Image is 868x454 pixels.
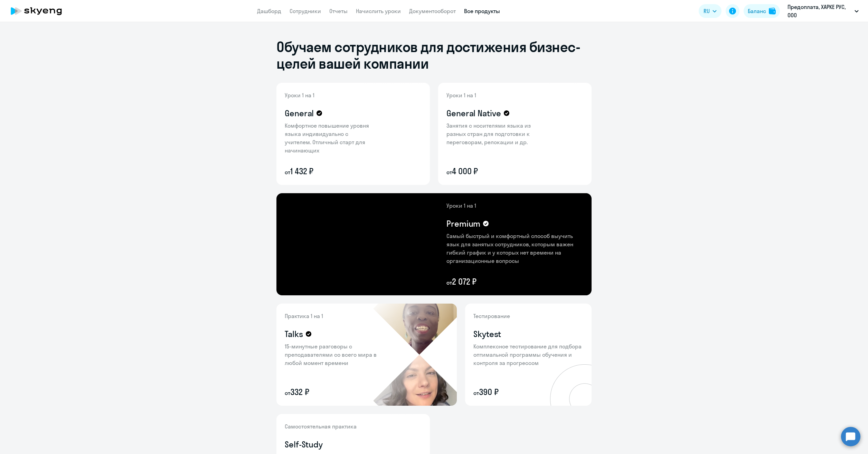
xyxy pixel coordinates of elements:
[350,193,592,295] img: premium-content-bg.png
[285,422,375,431] p: Самостоятельная практика
[285,91,375,99] p: Уроки 1 на 1
[276,39,592,72] h1: Обучаем сотрудников для достижения бизнес-целей вашей компании
[446,121,536,146] p: Занятия с носителями языка из разных стран для подготовки к переговорам, релокации и др.
[276,83,380,185] img: general-content-bg.png
[446,279,452,286] small: от
[285,312,381,320] p: Практика 1 на 1
[446,218,480,229] h4: Premium
[748,7,766,15] div: Баланс
[285,389,290,396] small: от
[285,386,381,397] p: 332 ₽
[446,108,501,119] h4: General Native
[285,121,375,155] p: Комфортное повышение уровня языка индивидуально с учителем. Отличный старт для начинающих
[473,389,479,396] small: от
[438,83,547,185] img: general-native-content-bg.png
[373,304,457,406] img: talks-bg.png
[787,3,852,19] p: Предоплата, ХАРКЕ РУС, ООО
[446,232,583,265] p: Самый быстрый и комфортный способ выучить язык для занятых сотрудников, которым важен гибкий граф...
[464,8,500,14] a: Все продукты
[257,8,281,14] a: Дашборд
[285,108,314,119] h4: General
[285,328,303,339] h4: Talks
[356,8,401,14] a: Начислить уроки
[285,166,375,177] p: 1 432 ₽
[704,7,710,15] span: RU
[446,201,583,210] p: Уроки 1 на 1
[290,8,321,14] a: Сотрудники
[285,169,290,176] small: от
[699,4,721,18] button: RU
[409,8,456,14] a: Документооборот
[446,276,583,287] p: 2 072 ₽
[285,439,323,450] h4: Self-Study
[285,342,381,367] p: 15-минутные разговоры с преподавателями со всего мира в любой момент времени
[473,386,583,397] p: 390 ₽
[784,3,862,19] button: Предоплата, ХАРКЕ РУС, ООО
[473,328,501,339] h4: Skytest
[329,8,348,14] a: Отчеты
[446,169,452,176] small: от
[446,91,536,99] p: Уроки 1 на 1
[769,8,776,14] img: balance
[473,312,583,320] p: Тестирование
[744,4,780,18] button: Балансbalance
[473,342,583,367] p: Комплексное тестирование для подбора оптимальной программы обучения и контроля за прогрессом
[446,166,536,177] p: 4 000 ₽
